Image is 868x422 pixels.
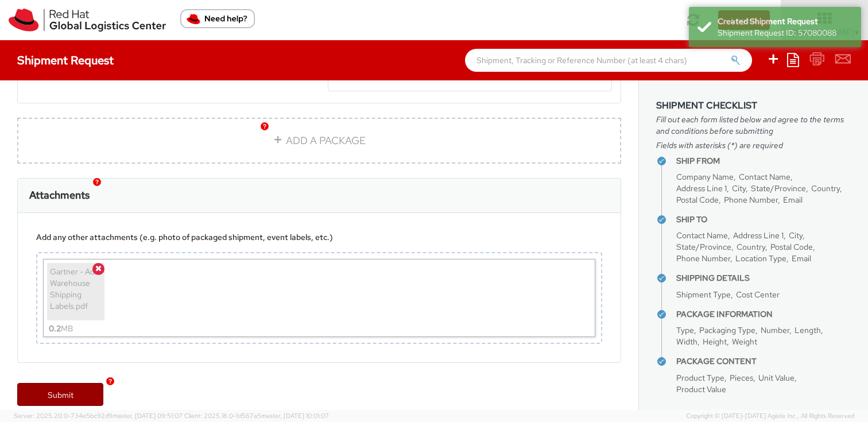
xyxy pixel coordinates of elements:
[770,242,813,252] span: Postal Code
[49,320,73,336] div: MB
[50,266,102,318] div: Gartner - Adv Warehouse Shipping Labels.pdf
[676,253,730,264] span: Phone Number
[699,325,755,335] span: Packaging Type
[733,230,784,241] span: Address Line 1
[113,412,183,420] span: master, [DATE] 09:51:07
[656,140,851,151] span: Fields with asterisks (*) are required
[732,336,757,347] span: Weight
[676,242,731,252] span: State/Province
[17,118,621,164] a: ADD A PACKAGE
[686,412,854,421] span: Copyright © [DATE]-[DATE] Agistix Inc., All Rights Reserved
[789,230,803,241] span: City
[656,100,851,111] h3: Shipment Checklist
[676,274,851,282] h4: Shipping Details
[676,325,694,335] span: Type
[29,189,90,201] h3: Attachments
[676,157,851,165] h4: Ship From
[14,412,183,420] span: Server: 2025.20.0-734e5bc92d9
[676,215,851,224] h4: Ship To
[736,289,780,300] span: Cost Center
[739,172,790,182] span: Contact Name
[465,49,752,72] input: Shipment, Tracking or Reference Number (at least 4 chars)
[761,325,789,335] span: Number
[676,336,697,347] span: Width
[36,231,602,243] div: Add any other attachments (e.g. photo of packaged shipment, event labels, etc.)
[676,384,726,394] span: Product Value
[737,242,765,252] span: Country
[811,183,840,193] span: Country
[676,289,731,300] span: Shipment Type
[718,16,852,27] div: Created Shipment Request
[730,373,753,383] span: Pieces
[758,373,795,383] span: Unit Value
[795,325,821,335] span: Length
[656,114,851,137] span: Fill out each form listed below and agree to the terms and conditions before submitting
[676,183,727,193] span: Address Line 1
[735,253,786,264] span: Location Type
[184,412,329,420] span: Client: 2025.18.0-fd567a5
[732,183,746,193] span: City
[676,172,734,182] span: Company Name
[17,383,103,406] a: Submit
[9,9,166,32] img: rh-logistics-00dfa346123c4ec078e1.svg
[676,230,728,241] span: Contact Name
[676,357,851,366] h4: Package Content
[703,336,727,347] span: Height
[180,9,255,28] button: Need help?
[49,323,61,334] strong: 0.2
[17,54,114,67] h4: Shipment Request
[676,373,724,383] span: Product Type
[751,183,806,193] span: State/Province
[724,195,778,205] span: Phone Number
[783,195,803,205] span: Email
[676,195,719,205] span: Postal Code
[718,27,852,38] div: Shipment Request ID: 57080088
[261,412,329,420] span: master, [DATE] 10:01:07
[676,310,851,319] h4: Package Information
[792,253,811,264] span: Email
